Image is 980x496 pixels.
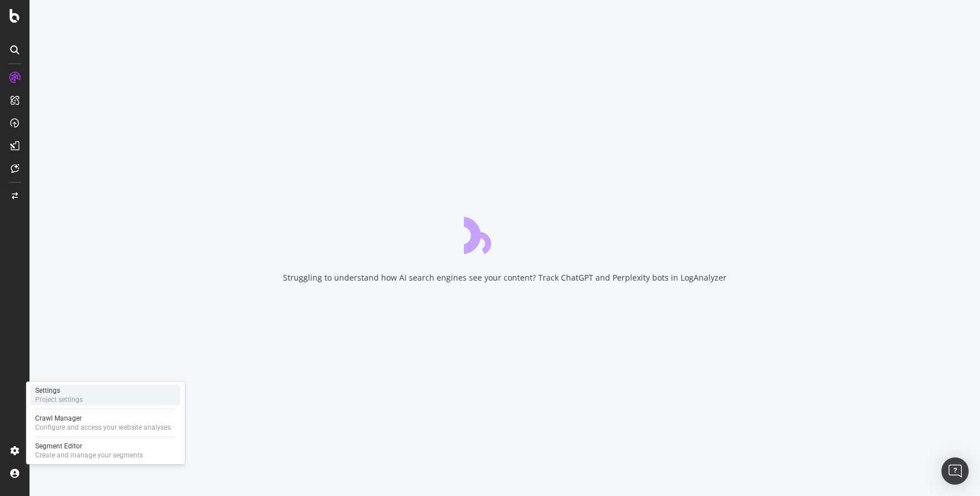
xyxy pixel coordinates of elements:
a: SettingsProject settings [31,385,180,405]
div: animation [464,213,546,254]
div: Project settings [35,395,83,404]
div: Open Intercom Messenger [941,457,969,485]
a: Segment EditorCreate and manage your segments [31,440,180,461]
div: Crawl Manager [35,414,171,423]
div: Settings [35,386,83,395]
div: Segment Editor [35,442,143,451]
a: Crawl ManagerConfigure and access your website analyses [31,413,180,433]
div: Struggling to understand how AI search engines see your content? Track ChatGPT and Perplexity bot... [283,272,726,283]
div: Configure and access your website analyses [35,423,171,432]
div: Create and manage your segments [35,451,143,460]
